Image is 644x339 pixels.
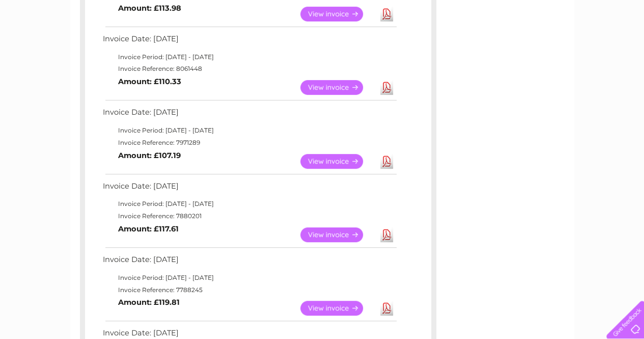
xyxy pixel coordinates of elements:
td: Invoice Reference: 7788245 [100,284,398,296]
a: View [300,7,375,21]
a: View [300,227,375,242]
a: Download [380,7,393,21]
td: Invoice Date: [DATE] [100,106,398,124]
a: Download [380,301,393,316]
a: Download [380,154,393,169]
a: View [300,80,375,95]
b: Amount: £117.61 [118,224,179,233]
td: Invoice Period: [DATE] - [DATE] [100,198,398,210]
a: Download [380,227,393,242]
td: Invoice Reference: 7880201 [100,210,398,222]
b: Amount: £113.98 [118,4,181,13]
a: Blog [555,43,570,51]
a: Log out [610,43,634,51]
a: Download [380,80,393,95]
b: Amount: £119.81 [118,298,180,307]
td: Invoice Reference: 7971289 [100,137,398,149]
a: View [300,301,375,316]
td: Invoice Period: [DATE] - [DATE] [100,51,398,63]
a: Contact [576,43,601,51]
a: 0333 014 3131 [452,5,522,18]
b: Amount: £107.19 [118,151,181,160]
img: logo.png [22,27,74,58]
a: Water [465,43,484,51]
td: Invoice Date: [DATE] [100,253,398,272]
b: Amount: £110.33 [118,77,181,86]
td: Invoice Date: [DATE] [100,32,398,51]
a: Energy [490,43,513,51]
a: Telecoms [519,43,549,51]
td: Invoice Date: [DATE] [100,179,398,198]
a: View [300,154,375,169]
td: Invoice Period: [DATE] - [DATE] [100,272,398,284]
td: Invoice Reference: 8061448 [100,63,398,75]
div: Clear Business is a trading name of Verastar Limited (registered in [GEOGRAPHIC_DATA] No. 3667643... [82,6,563,49]
td: Invoice Period: [DATE] - [DATE] [100,124,398,137]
